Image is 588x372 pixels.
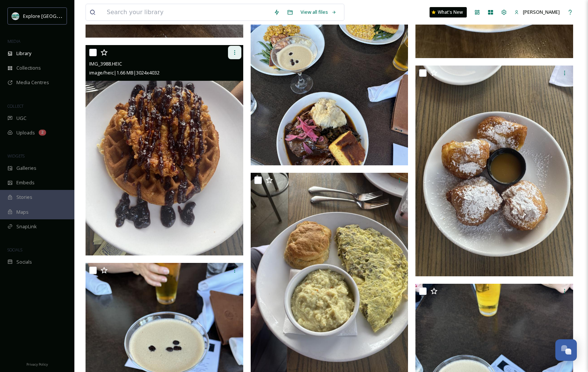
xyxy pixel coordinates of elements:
[511,5,563,19] a: [PERSON_NAME]
[7,153,25,159] span: WIDGETS
[12,12,19,20] img: 67e7af72-b6c8-455a-acf8-98e6fe1b68aa.avif
[415,66,573,276] img: IMG_3984.HEIC
[16,129,35,136] span: Uploads
[523,9,560,15] span: [PERSON_NAME]
[297,5,340,19] a: View all files
[26,362,48,367] span: Privacy Policy
[16,165,36,172] span: Galleries
[86,45,243,255] img: IMG_3988.HEIC
[23,12,125,19] span: Explore [GEOGRAPHIC_DATA][PERSON_NAME]
[89,69,160,76] span: image/heic | 1.66 MB | 3024 x 4032
[26,359,48,368] a: Privacy Policy
[16,50,31,57] span: Library
[16,115,26,122] span: UGC
[39,130,46,136] div: 2
[16,209,29,216] span: Maps
[89,60,122,67] span: IMG_3988.HEIC
[7,247,22,252] span: SOCIALS
[16,179,35,186] span: Embeds
[16,64,41,71] span: Collections
[7,38,20,44] span: MEDIA
[430,7,467,18] a: What's New
[16,223,37,230] span: SnapLink
[16,79,49,86] span: Media Centres
[16,194,32,201] span: Stories
[16,258,32,266] span: Socials
[103,4,270,20] input: Search your library
[7,103,23,109] span: COLLECT
[555,339,577,361] button: Open Chat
